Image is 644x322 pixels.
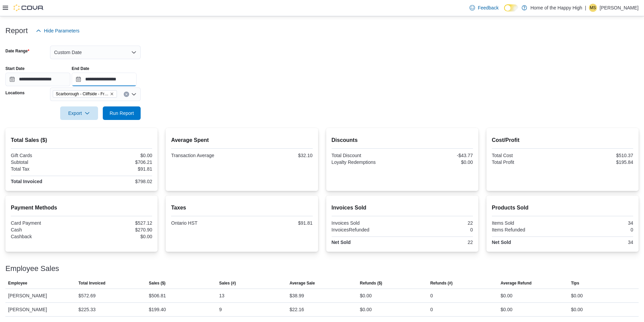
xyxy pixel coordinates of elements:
h2: Total Sales ($) [11,136,152,144]
p: | [585,4,586,12]
div: Cash [11,227,80,232]
div: $22.16 [289,305,304,314]
span: Hide Parameters [44,27,79,34]
span: Scarborough - Cliffside - Friendly Stranger [56,91,109,97]
div: $0.00 [83,234,152,239]
h2: Invoices Sold [332,204,473,212]
div: 0 [430,292,433,300]
span: Tips [571,280,579,286]
span: Scarborough - Cliffside - Friendly Stranger [53,90,117,98]
span: Total Invoiced [78,280,105,286]
div: 9 [219,305,222,314]
div: $0.00 [571,292,583,300]
div: $199.40 [149,305,166,314]
a: Feedback [467,1,501,15]
h2: Taxes [171,204,312,212]
span: Dark Mode [504,11,504,12]
input: Press the down key to open a popover containing a calendar. [72,73,137,86]
h3: Employee Sales [5,265,59,273]
div: $270.90 [83,227,152,232]
div: Transaction Average [171,153,240,158]
button: Custom Date [50,46,141,59]
div: $506.81 [149,292,166,300]
span: Sales (#) [219,280,236,286]
h2: Average Spent [171,136,312,144]
h2: Cost/Profit [492,136,633,144]
div: $91.81 [243,220,312,226]
label: Locations [5,90,25,96]
div: Invoices Sold [332,220,401,226]
div: Cashback [11,234,80,239]
input: Press the down key to open a popover containing a calendar. [5,73,70,86]
div: 22 [404,220,473,226]
div: 34 [564,220,633,226]
div: $0.00 [360,292,372,300]
div: $195.84 [564,159,633,165]
span: Refunds (#) [430,280,453,286]
div: 34 [564,240,633,245]
img: Cova [14,4,44,11]
label: End Date [72,66,89,71]
input: Dark Mode [504,4,518,11]
div: [PERSON_NAME] [5,289,76,302]
div: Total Tax [11,166,80,172]
div: Total Discount [332,153,401,158]
span: Run Report [110,110,134,117]
div: $0.00 [404,159,473,165]
span: Employee [8,280,27,286]
div: Items Refunded [492,227,561,232]
div: Ontario HST [171,220,240,226]
div: 0 [564,227,633,232]
h2: Products Sold [492,204,633,212]
div: $798.02 [83,179,152,184]
span: Refunds ($) [360,280,382,286]
div: $0.00 [501,305,512,314]
div: $91.81 [83,166,152,172]
div: InvoicesRefunded [332,227,401,232]
strong: Total Invoiced [11,179,42,184]
div: 22 [404,240,473,245]
button: Export [60,106,98,120]
div: $225.33 [78,305,96,314]
span: Average Sale [289,280,315,286]
div: Items Sold [492,220,561,226]
div: $0.00 [360,305,372,314]
button: Open list of options [131,92,137,97]
div: [PERSON_NAME] [5,303,76,316]
p: [PERSON_NAME] [600,4,639,12]
strong: Net Sold [332,240,351,245]
div: 0 [404,227,473,232]
div: $0.00 [501,292,512,300]
h3: Report [5,27,28,35]
label: Date Range [5,48,29,54]
h2: Payment Methods [11,204,152,212]
div: -$43.77 [404,153,473,158]
span: Sales ($) [149,280,165,286]
span: Feedback [478,4,498,11]
label: Start Date [5,66,25,71]
span: Average Refund [501,280,532,286]
button: Clear input [124,92,129,97]
h2: Discounts [332,136,473,144]
div: Total Profit [492,159,561,165]
div: $0.00 [571,305,583,314]
div: $32.10 [243,153,312,158]
button: Hide Parameters [33,24,82,38]
button: Remove Scarborough - Cliffside - Friendly Stranger from selection in this group [110,92,114,96]
strong: Net Sold [492,240,511,245]
div: Gift Cards [11,153,80,158]
div: Subtotal [11,159,80,165]
div: $38.99 [289,292,304,300]
div: 13 [219,292,224,300]
div: Matthew Sanchez [589,4,597,12]
div: Loyalty Redemptions [332,159,401,165]
div: Total Cost [492,153,561,158]
div: Card Payment [11,220,80,226]
span: MS [590,4,596,12]
div: $510.37 [564,153,633,158]
div: 0 [430,305,433,314]
div: $706.21 [83,159,152,165]
div: $572.69 [78,292,96,300]
div: $527.12 [83,220,152,226]
span: Export [64,106,94,120]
